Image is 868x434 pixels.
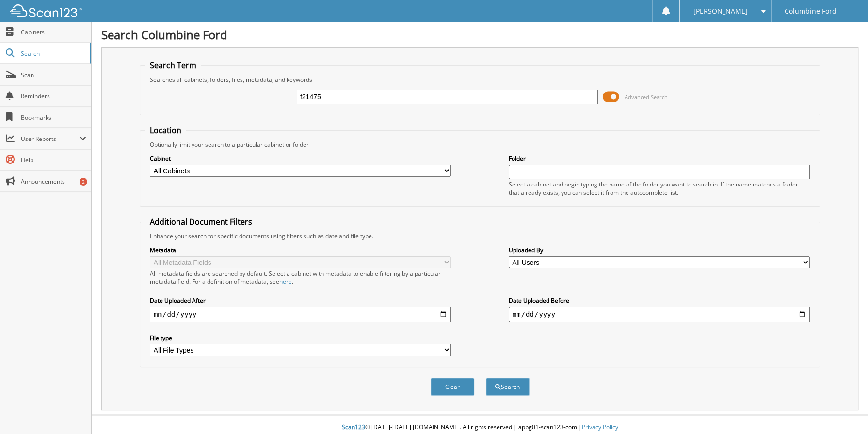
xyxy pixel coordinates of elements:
div: Searches all cabinets, folders, files, metadata, and keywords [145,76,815,84]
div: Optionally limit your search to a particular cabinet or folder [145,140,815,149]
label: File type [150,334,451,342]
span: Bookmarks [21,113,86,122]
div: All metadata fields are searched by default. Select a cabinet with metadata to enable filtering b... [150,269,451,286]
span: Reminders [21,92,86,100]
iframe: Chat Widget [820,387,868,434]
input: start [150,307,451,322]
label: Cabinet [150,155,451,163]
span: Help [21,156,86,164]
div: Enhance your search for specific documents using filters such as date and file type. [145,232,815,240]
input: end [509,307,810,322]
label: Date Uploaded After [150,296,451,305]
span: Cabinets [21,28,86,36]
button: Clear [431,378,474,396]
label: Metadata [150,246,451,254]
span: Advanced Search [625,93,668,101]
div: 2 [80,178,87,186]
span: Columbine Ford [785,8,836,14]
a: Privacy Policy [582,423,618,431]
label: Date Uploaded Before [509,296,810,305]
span: User Reports [21,135,80,143]
span: Announcements [21,177,86,186]
legend: Search Term [145,60,201,71]
span: [PERSON_NAME] [693,8,748,14]
h1: Search Columbine Ford [101,27,858,43]
label: Uploaded By [509,246,810,254]
span: Scan123 [342,423,365,431]
span: Scan [21,71,86,79]
a: here [279,278,292,286]
span: Search [21,49,85,58]
img: scan123-logo-white.svg [10,4,82,17]
label: Folder [509,155,810,163]
legend: Location [145,125,186,136]
div: Select a cabinet and begin typing the name of the folder you want to search in. If the name match... [509,180,810,197]
legend: Additional Document Filters [145,217,257,227]
button: Search [486,378,530,396]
